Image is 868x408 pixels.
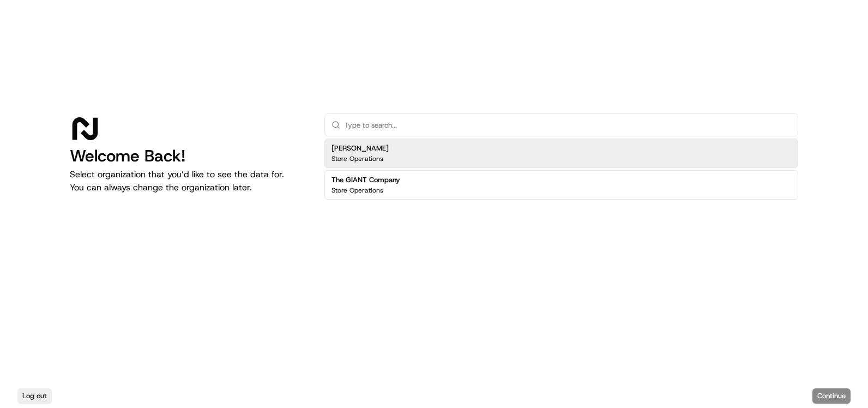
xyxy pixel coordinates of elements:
p: Store Operations [331,154,383,163]
h2: The GIANT Company [331,175,400,185]
h2: [PERSON_NAME] [331,143,389,153]
div: Suggestions [324,136,798,202]
h1: Welcome Back! [70,146,307,166]
p: Store Operations [331,186,383,195]
button: Log out [17,388,52,404]
p: Select organization that you’d like to see the data for. You can always change the organization l... [70,168,307,194]
input: Type to search... [345,114,791,136]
